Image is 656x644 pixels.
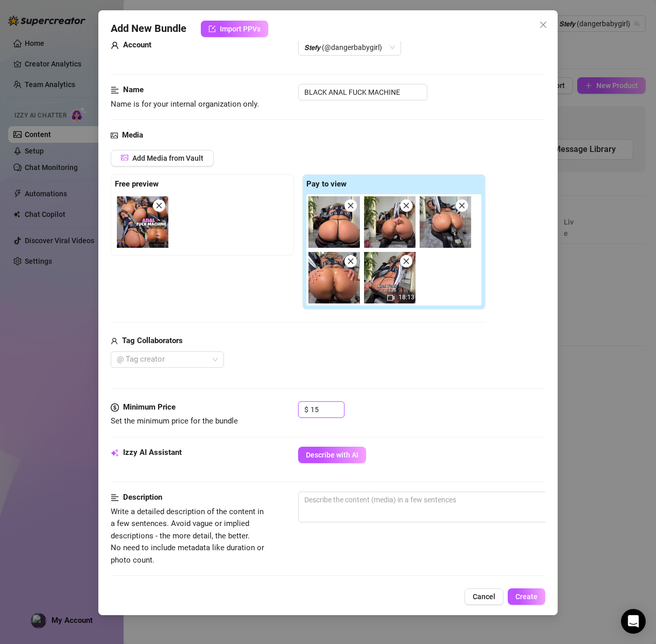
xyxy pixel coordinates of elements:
span: close [156,202,163,209]
div: Open Intercom Messenger [621,609,646,634]
span: close [403,202,410,209]
strong: Name [123,85,144,94]
strong: Tag Collaborators [122,336,183,345]
div: 18:13 [364,252,416,303]
span: Add Media from Vault [132,154,203,162]
span: video-camera [387,294,394,301]
span: user [111,335,118,347]
button: Import PPVs [201,21,268,37]
span: close [539,21,547,29]
span: close [347,202,354,209]
img: media [364,252,416,303]
span: align-left [111,492,119,504]
strong: Media [122,130,143,140]
strong: Account [123,40,151,49]
span: Close [535,21,551,29]
span: import [209,25,216,32]
button: Cancel [464,588,504,605]
img: media [308,196,360,248]
img: media [308,252,360,303]
span: Write a detailed description of the content in a few sentences. Avoid vague or implied descriptio... [111,507,264,565]
span: align-left [111,84,119,96]
strong: Pay to view [306,179,347,189]
img: media [364,196,416,248]
span: Set the minimum price for the bundle [111,416,238,426]
input: Enter a name [298,84,427,100]
img: media [420,196,471,248]
span: Import PPVs [220,25,261,33]
span: dollar [111,401,119,414]
span: 𝙎𝙩𝙚𝙛𝙮 (@dangerbabygirl) [304,40,395,55]
span: picture [121,154,128,161]
button: Close [535,16,551,33]
strong: Description [123,493,162,502]
button: Describe with AI [298,447,366,463]
strong: Izzy AI Assistant [123,448,182,457]
span: 18:13 [399,294,415,301]
button: Create [508,588,545,605]
span: Add New Bundle [111,21,186,37]
span: close [403,258,410,265]
span: close [347,258,354,265]
span: Name is for your internal organization only. [111,99,259,109]
span: Cancel [473,592,495,601]
span: Create [515,592,538,601]
span: Describe with AI [306,451,358,459]
span: user [111,39,119,52]
img: media [117,196,168,248]
button: Add Media from Vault [111,150,214,166]
span: picture [111,129,118,142]
span: close [458,202,465,209]
strong: Minimum Price [123,402,176,412]
strong: Free preview [115,179,159,189]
